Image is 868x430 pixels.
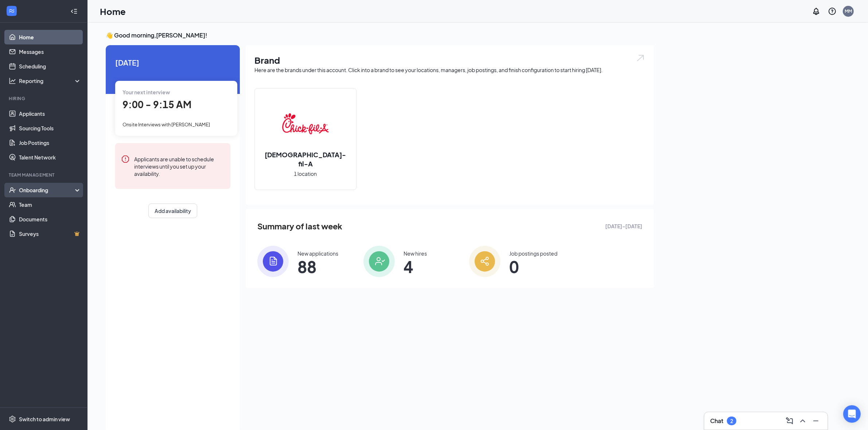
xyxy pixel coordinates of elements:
div: Team Management [9,172,80,178]
div: Job postings posted [509,250,557,257]
div: Switch to admin view [19,415,70,423]
a: Messages [19,44,81,59]
img: icon [469,246,501,277]
div: New hires [404,250,427,257]
button: Minimize [810,415,822,427]
button: ChevronUp [797,415,809,427]
h1: Brand [254,54,645,66]
svg: Analysis [9,77,16,84]
a: Documents [19,212,81,226]
img: icon [363,246,395,277]
span: Onsite Interviews with [PERSON_NAME] [122,122,210,127]
h1: Home [100,5,126,17]
div: Open Intercom Messenger [843,405,861,423]
div: MM [845,8,852,14]
svg: Collapse [70,8,78,15]
div: Reporting [19,77,82,84]
span: Your next interview [122,89,170,95]
a: Talent Network [19,150,81,165]
div: Here are the brands under this account. Click into a brand to see your locations, managers, job p... [254,66,645,74]
span: [DATE] [115,57,230,68]
svg: UserCheck [9,186,16,194]
div: Hiring [9,95,80,102]
svg: Settings [9,415,16,423]
a: Job Postings [19,135,81,150]
div: Applicants are unable to schedule interviews until you set up your availability. [134,155,225,177]
svg: Minimize [811,417,820,425]
a: Sourcing Tools [19,121,81,135]
a: Applicants [19,106,81,121]
span: [DATE] - [DATE] [605,222,642,230]
span: 88 [297,260,338,273]
span: 4 [404,260,427,273]
img: open.6027fd2a22e1237b5b06.svg [636,54,645,62]
svg: Error [121,155,130,163]
svg: Notifications [812,7,821,16]
div: New applications [297,250,338,257]
svg: ComposeMessage [785,417,794,425]
svg: QuestionInfo [828,7,837,16]
span: 1 location [294,170,317,178]
div: 2 [730,418,733,424]
img: icon [257,246,289,277]
button: ComposeMessage [784,415,795,427]
svg: WorkstreamLogo [8,7,15,15]
a: SurveysCrown [19,226,81,241]
h2: [DEMOGRAPHIC_DATA]-fil-A [255,150,356,168]
h3: 👋 Good morning, [PERSON_NAME] ! [106,31,654,39]
img: Chick-fil-A [282,100,329,147]
svg: ChevronUp [798,417,807,425]
span: 0 [509,260,557,273]
a: Team [19,197,81,212]
a: Scheduling [19,59,81,74]
a: Home [19,30,81,44]
span: 9:00 - 9:15 AM [122,98,191,110]
span: Summary of last week [257,220,342,233]
div: Onboarding [19,186,75,194]
h3: Chat [710,417,723,425]
button: Add availability [148,204,197,218]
